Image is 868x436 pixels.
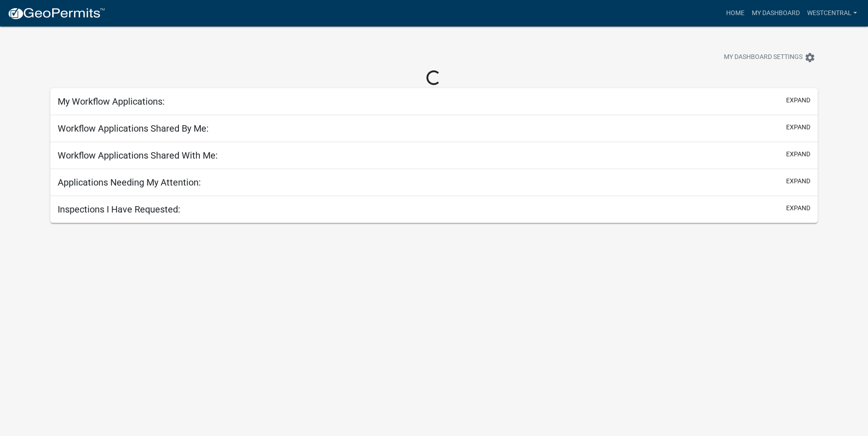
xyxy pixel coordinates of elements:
button: expand [786,149,810,159]
button: expand [786,96,810,105]
button: expand [786,203,810,213]
button: expand [786,176,810,186]
h5: Workflow Applications Shared With Me: [58,150,218,161]
span: My Dashboard Settings [724,52,803,63]
h5: Workflow Applications Shared By Me: [58,123,209,134]
i: settings [804,52,815,63]
h5: My Workflow Applications: [58,96,165,107]
h5: Applications Needing My Attention: [58,177,201,188]
a: My Dashboard [748,5,803,22]
button: My Dashboard Settingssettings [717,48,823,66]
a: Home [722,5,748,22]
a: westcentral [803,5,861,22]
button: expand [786,122,810,132]
h5: Inspections I Have Requested: [58,204,180,215]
